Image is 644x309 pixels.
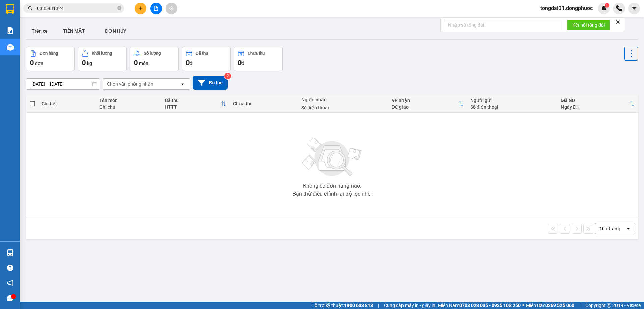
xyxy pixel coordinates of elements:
[40,51,58,56] div: Đơn hàng
[233,101,294,106] div: Chưa thu
[7,295,13,301] span: message
[631,5,637,11] span: caret-down
[392,104,458,110] div: ĐC giao
[241,61,244,66] span: đ
[545,303,574,308] strong: 0369 525 060
[144,51,161,56] div: Số lượng
[26,79,100,89] input: Select a date range.
[182,47,231,71] button: Đã thu0đ
[535,4,598,12] span: tongdai01.dongphuoc
[248,51,265,56] div: Chưa thu
[438,302,521,309] span: Miền Nam
[139,61,148,66] span: món
[301,97,385,102] div: Người nhận
[154,6,158,11] span: file-add
[190,61,192,66] span: đ
[311,302,373,309] span: Hỗ trợ kỹ thuật:
[607,303,611,308] span: copyright
[615,20,620,24] span: close
[78,47,127,71] button: Khối lượng0kg
[82,59,86,67] span: 0
[378,302,379,309] span: |
[567,20,610,30] button: Kết nối tổng đài
[35,61,43,66] span: đơn
[238,59,241,67] span: 0
[526,302,574,309] span: Miền Bắc
[388,95,467,113] th: Toggle SortBy
[299,133,366,181] img: svg+xml;base64,PHN2ZyBjbGFzcz0ibGlzdC1wbHVnX19zdmciIHhtbG5zPSJodHRwOi8vd3d3LnczLm9yZy8yMDAwL3N2Zy...
[303,183,361,189] div: Không có đơn hàng nào.
[26,47,75,71] button: Đơn hàng0đơn
[470,104,554,110] div: Số điện thoại
[186,59,190,67] span: 0
[7,44,14,51] img: warehouse-icon
[7,280,13,286] span: notification
[135,3,146,14] button: plus
[196,51,208,56] div: Đã thu
[193,76,228,90] button: Bộ lọc
[117,6,121,10] span: close-circle
[459,303,521,308] strong: 0708 023 035 - 0935 103 250
[522,304,524,307] span: ⚪️
[28,6,33,11] span: search
[224,73,231,79] sup: 2
[561,98,629,103] div: Mã GD
[107,81,153,87] div: Chọn văn phòng nhận
[616,5,622,11] img: phone-icon
[7,27,14,34] img: solution-icon
[572,21,605,29] span: Kết nối tổng đài
[6,4,14,14] img: logo-vxr
[161,95,229,113] th: Toggle SortBy
[561,104,629,110] div: Ngày ĐH
[384,302,436,309] span: Cung cấp máy in - giấy in:
[130,47,179,71] button: Số lượng0món
[292,191,372,197] div: Bạn thử điều chỉnh lại bộ lọc nhé!
[30,59,34,67] span: 0
[99,98,158,103] div: Tên món
[165,98,221,103] div: Đã thu
[392,98,458,103] div: VP nhận
[37,5,116,12] input: Tìm tên, số ĐT hoặc mã đơn
[7,249,14,256] img: warehouse-icon
[301,105,385,110] div: Số điện thoại
[344,303,373,308] strong: 1900 633 818
[444,20,561,30] input: Nhập số tổng đài
[134,59,138,67] span: 0
[117,5,121,12] span: close-circle
[99,104,158,110] div: Ghi chú
[628,3,640,14] button: caret-down
[166,3,177,14] button: aim
[605,3,609,8] sup: 1
[150,3,162,14] button: file-add
[26,23,53,39] button: Trên xe
[87,61,92,66] span: kg
[42,101,93,106] div: Chi tiết
[92,51,112,56] div: Khối lượng
[105,28,126,34] span: ĐƠN HỦY
[63,28,85,34] span: TIỀN MẶT
[599,225,620,232] div: 10 / trang
[165,104,221,110] div: HTTT
[180,81,185,87] svg: open
[601,5,607,11] img: icon-new-feature
[169,6,174,11] span: aim
[557,95,638,113] th: Toggle SortBy
[234,47,283,71] button: Chưa thu0đ
[626,226,631,231] svg: open
[138,6,143,11] span: plus
[470,98,554,103] div: Người gửi
[579,302,580,309] span: |
[606,3,608,8] span: 1
[7,265,13,271] span: question-circle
